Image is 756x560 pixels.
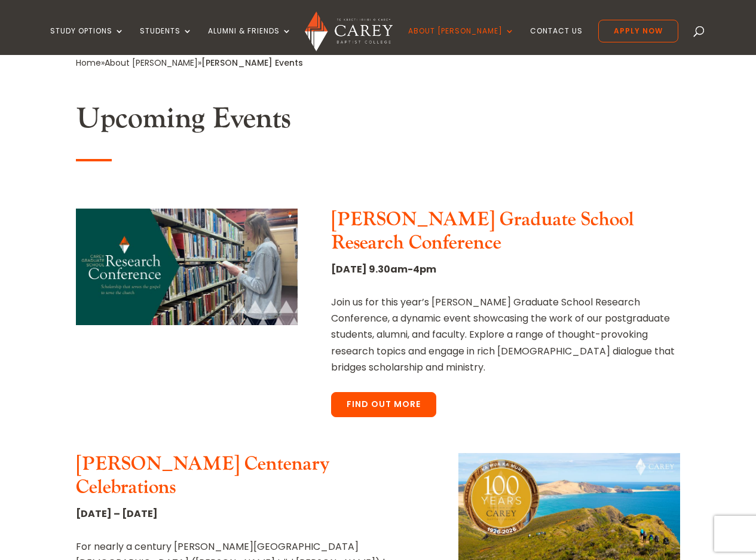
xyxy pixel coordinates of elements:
[408,27,515,55] a: About [PERSON_NAME]
[331,294,681,375] p: Join us for this year’s [PERSON_NAME] Graduate School Research Conference, a dynamic event showca...
[208,27,292,55] a: Alumni & Friends
[50,27,124,55] a: Study Options
[530,27,583,55] a: Contact Us
[76,507,158,521] strong: [DATE] – [DATE]
[598,20,678,42] a: Apply Now
[331,209,681,261] h3: [PERSON_NAME] Graduate School Research Conference
[76,209,298,325] img: CGS Research Conference 2025
[201,57,303,69] span: [PERSON_NAME] Events
[76,453,426,505] h3: [PERSON_NAME] Centenary Celebrations
[331,392,436,417] a: Find out more
[76,315,298,329] a: CGS Research Conference 2025
[305,11,393,51] img: Carey Baptist College
[140,27,192,55] a: Students
[331,262,436,276] strong: [DATE] 9.30am-4pm
[76,57,101,69] a: Home
[76,57,303,69] span: » »
[105,57,198,69] a: About [PERSON_NAME]
[76,102,681,142] h2: Upcoming Events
